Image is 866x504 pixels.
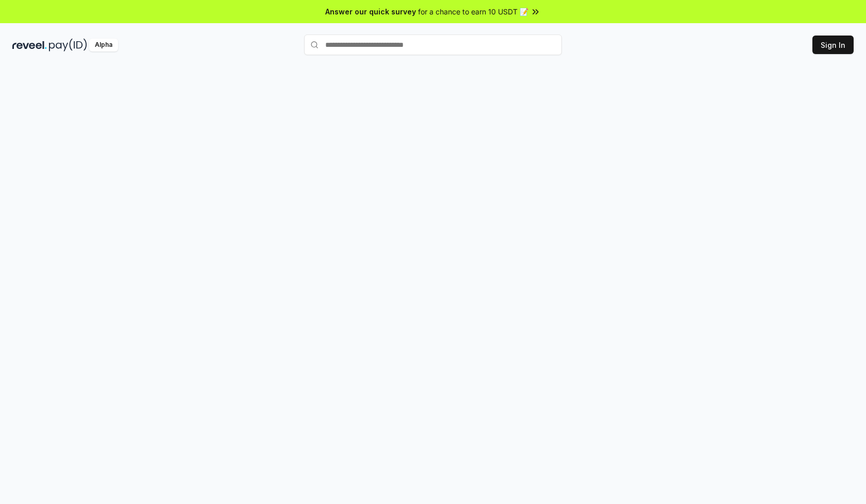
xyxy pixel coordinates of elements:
[812,36,854,54] button: Sign In
[325,6,416,17] span: Answer our quick survey
[418,6,528,17] span: for a chance to earn 10 USDT 📝
[49,39,87,51] img: pay_id
[89,39,118,51] div: Alpha
[12,39,47,51] img: reveel_dark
